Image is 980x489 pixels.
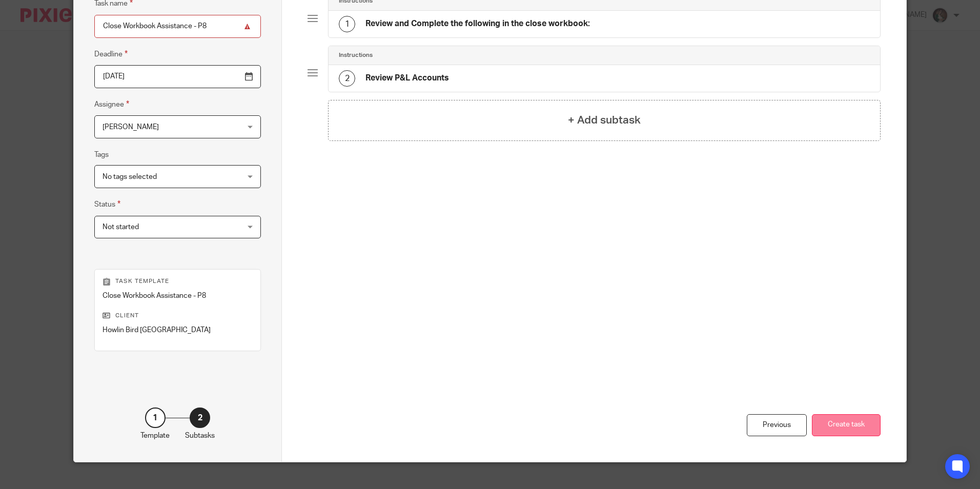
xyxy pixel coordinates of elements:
[339,70,355,87] div: 2
[103,277,253,286] p: Task template
[812,414,881,436] button: Create task
[145,407,166,428] div: 1
[103,325,253,335] p: Howlin Bird [GEOGRAPHIC_DATA]
[103,223,139,231] span: Not started
[94,65,261,88] input: Use the arrow keys to pick a date
[140,431,170,441] p: Template
[103,291,253,301] p: Close Workbook Assistance - P8
[103,312,253,320] p: Client
[94,198,120,210] label: Status
[103,124,159,131] span: [PERSON_NAME]
[365,73,449,84] h4: Review P&L Accounts
[94,150,109,160] label: Tags
[94,15,261,38] input: Task name
[185,431,215,441] p: Subtasks
[339,16,355,32] div: 1
[747,414,807,436] div: Previous
[568,112,641,128] h4: + Add subtask
[103,173,157,180] span: No tags selected
[339,51,373,59] h4: Instructions
[190,407,210,428] div: 2
[365,18,590,29] h4: Review and Complete the following in the close workbook:
[94,98,129,110] label: Assignee
[94,48,128,60] label: Deadline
